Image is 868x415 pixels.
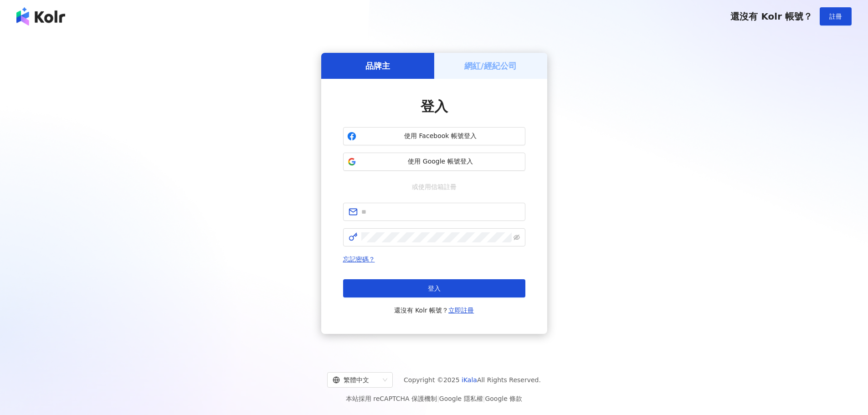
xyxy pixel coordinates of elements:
[421,98,448,114] span: 登入
[820,7,852,26] button: 註冊
[428,285,441,292] span: 登入
[346,393,522,404] span: 本站採用 reCAPTCHA 保護機制
[437,395,439,402] span: |
[394,305,474,316] span: 還沒有 Kolr 帳號？
[16,7,65,26] img: logo
[343,256,375,263] a: 忘記密碼？
[333,373,379,387] div: 繁體中文
[439,395,483,402] a: Google 隱私權
[343,127,525,145] button: 使用 Facebook 帳號登入
[360,132,521,141] span: 使用 Facebook 帳號登入
[730,11,812,22] span: 還沒有 Kolr 帳號？
[483,395,485,402] span: |
[404,374,541,385] span: Copyright © 2025 All Rights Reserved.
[462,376,477,384] a: iKala
[829,13,842,20] span: 註冊
[406,182,463,192] span: 或使用信箱註冊
[514,234,520,241] span: eye-invisible
[448,307,474,314] a: 立即註冊
[365,60,390,72] h5: 品牌主
[464,60,517,72] h5: 網紅/經紀公司
[343,153,525,171] button: 使用 Google 帳號登入
[343,279,525,297] button: 登入
[360,157,521,166] span: 使用 Google 帳號登入
[485,395,522,402] a: Google 條款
